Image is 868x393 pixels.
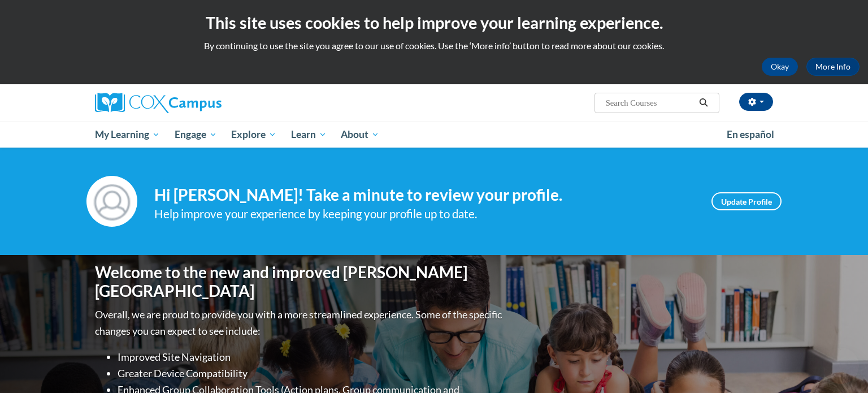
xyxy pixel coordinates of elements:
button: Search [695,96,712,110]
button: Okay [762,58,798,76]
a: Update Profile [711,192,782,210]
a: Engage [167,122,224,148]
a: Explore [224,122,284,148]
img: Cox Campus [95,93,222,113]
a: Learn [284,122,334,148]
span: Explore [231,128,276,141]
input: Search Courses [605,96,695,110]
div: Help improve your experience by keeping your profile up to date. [154,205,695,223]
img: Profile Image [86,176,137,227]
iframe: Button to launch messaging window [823,348,859,384]
span: En español [727,128,774,140]
a: En español [719,123,782,146]
h4: Hi [PERSON_NAME]! Take a minute to review your profile. [154,185,695,205]
h2: This site uses cookies to help improve your learning experience. [8,11,860,34]
div: Main menu [78,122,790,148]
span: Learn [291,128,327,141]
a: More Info [806,58,860,76]
button: Account Settings [739,93,773,111]
span: My Learning [95,128,160,141]
p: Overall, we are proud to provide you with a more streamlined experience. Some of the specific cha... [95,306,505,339]
h1: Welcome to the new and improved [PERSON_NAME][GEOGRAPHIC_DATA] [95,263,505,301]
a: Cox Campus [95,93,310,113]
li: Greater Device Compatibility [118,365,505,382]
span: About [341,128,379,141]
p: By continuing to use the site you agree to our use of cookies. Use the ‘More info’ button to read... [8,40,860,52]
a: About [334,122,387,148]
a: My Learning [88,122,167,148]
span: Engage [175,128,217,141]
li: Improved Site Navigation [118,349,505,365]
